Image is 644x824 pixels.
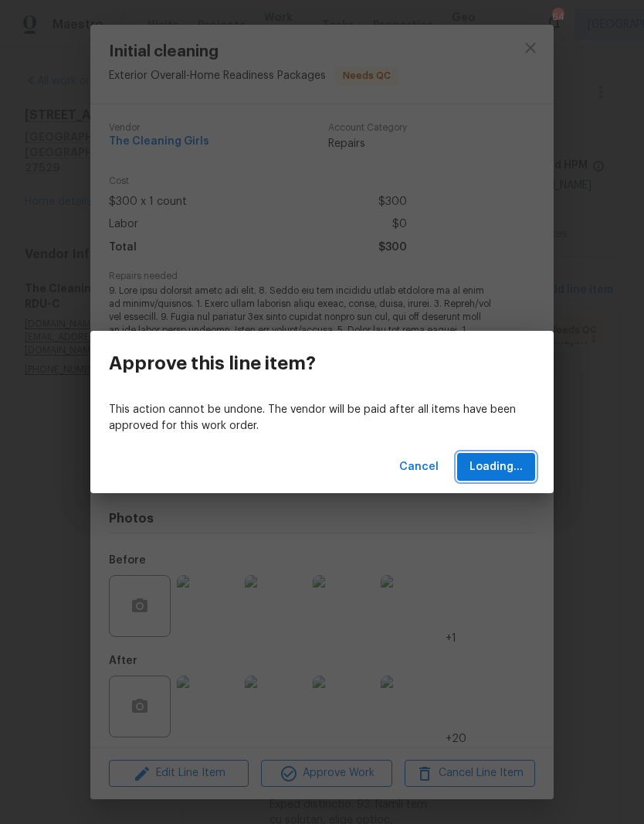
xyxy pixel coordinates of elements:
button: Cancel [393,453,445,482]
span: Cancel [399,458,439,477]
h3: Approve this line item? [109,352,316,374]
p: This action cannot be undone. The vendor will be paid after all items have been approved for this... [109,402,535,434]
span: Loading... [469,458,523,477]
button: Loading... [457,453,535,482]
